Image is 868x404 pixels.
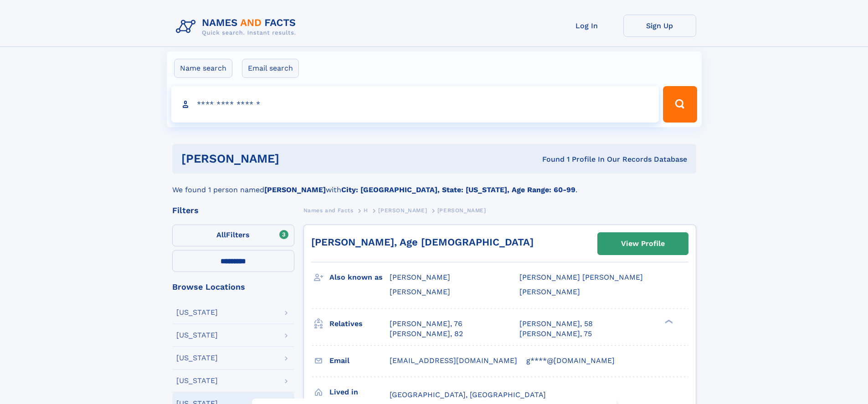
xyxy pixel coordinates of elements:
[663,318,673,324] div: ❯
[390,273,450,281] span: [PERSON_NAME]
[519,273,643,281] span: [PERSON_NAME] [PERSON_NAME]
[329,353,390,368] h3: Email
[663,86,697,123] button: Search Button
[519,287,580,296] span: [PERSON_NAME]
[172,15,303,39] img: Logo Names and Facts
[623,15,696,37] a: Sign Up
[172,174,696,195] div: We found 1 person named with .
[171,86,659,123] input: search input
[390,287,450,296] span: [PERSON_NAME]
[329,384,390,400] h3: Lived in
[598,233,688,255] a: View Profile
[303,205,354,216] a: Names and Facts
[364,207,368,214] span: H
[176,377,218,384] div: [US_STATE]
[176,332,218,339] div: [US_STATE]
[174,59,232,78] label: Name search
[390,319,462,329] a: [PERSON_NAME], 76
[390,356,517,365] span: [EMAIL_ADDRESS][DOMAIN_NAME]
[181,153,411,164] h1: [PERSON_NAME]
[242,59,299,78] label: Email search
[378,207,427,214] span: [PERSON_NAME]
[437,207,486,214] span: [PERSON_NAME]
[329,270,390,285] h3: Also known as
[311,236,534,248] a: [PERSON_NAME], Age [DEMOGRAPHIC_DATA]
[172,225,294,246] label: Filters
[172,206,294,215] div: Filters
[172,283,294,291] div: Browse Locations
[216,230,226,239] span: All
[621,233,665,254] div: View Profile
[329,316,390,332] h3: Relatives
[378,205,427,216] a: [PERSON_NAME]
[364,205,368,216] a: H
[176,354,218,362] div: [US_STATE]
[176,309,218,316] div: [US_STATE]
[264,185,326,194] b: [PERSON_NAME]
[390,329,463,339] a: [PERSON_NAME], 82
[550,15,623,37] a: Log In
[411,154,687,164] div: Found 1 Profile In Our Records Database
[519,329,592,339] a: [PERSON_NAME], 75
[341,185,575,194] b: City: [GEOGRAPHIC_DATA], State: [US_STATE], Age Range: 60-99
[390,390,546,399] span: [GEOGRAPHIC_DATA], [GEOGRAPHIC_DATA]
[519,319,593,329] a: [PERSON_NAME], 58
